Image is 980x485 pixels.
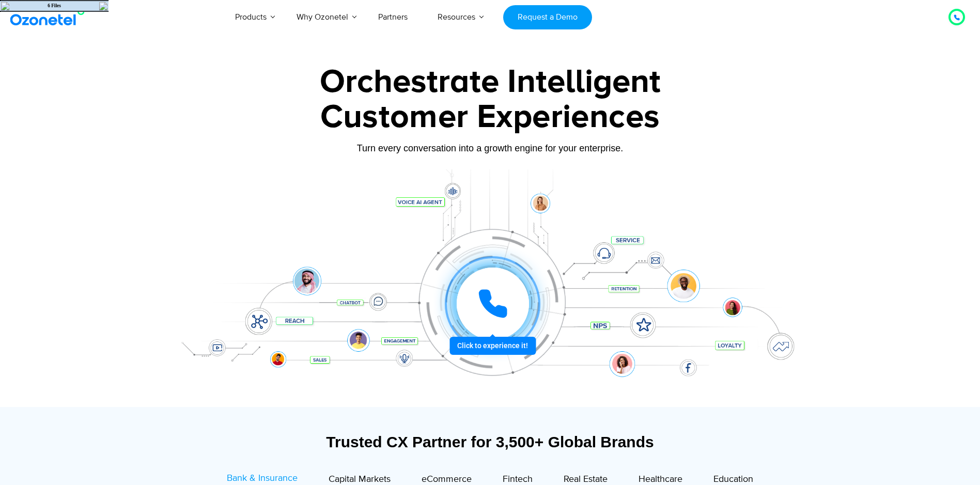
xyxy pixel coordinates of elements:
[99,2,107,10] img: close16.png
[713,474,753,485] span: Education
[1,2,9,10] img: icon16.png
[227,473,298,484] span: Bank & Insurance
[503,5,592,29] a: Request a Demo
[167,143,813,154] div: Turn every conversation into a growth engine for your enterprise.
[422,474,472,485] span: eCommerce
[167,66,813,99] div: Orchestrate Intelligent
[564,474,608,485] span: Real Estate
[503,474,533,485] span: Fintech
[167,92,813,142] div: Customer Experiences
[10,1,98,11] td: 6 Files
[639,474,682,485] span: Healthcare
[329,474,391,485] span: Capital Markets
[173,433,808,451] div: Trusted CX Partner for 3,500+ Global Brands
